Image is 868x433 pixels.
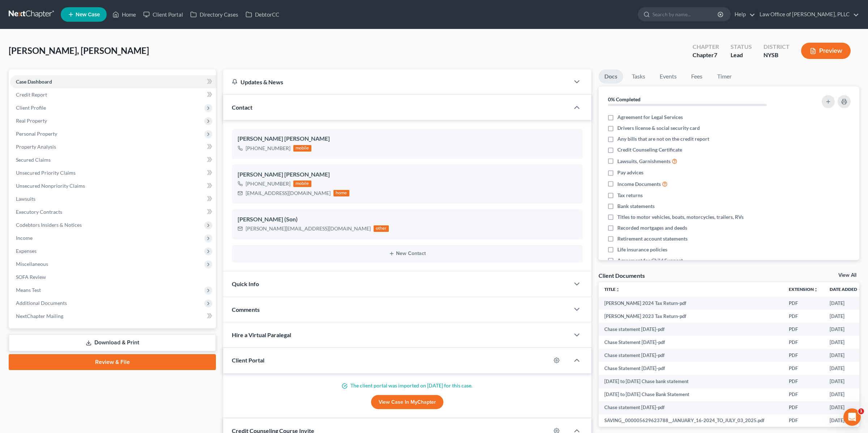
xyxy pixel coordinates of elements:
span: Titles to motor vehicles, boats, motorcycles, trailers, RVs [617,213,744,221]
td: [DATE] [824,349,868,362]
span: Retirement account statements [617,235,688,242]
span: Personal Property [16,131,57,137]
td: [PERSON_NAME] 2024 Tax Return-pdf [599,297,783,310]
span: Unsecured Priority Claims [16,170,76,176]
span: Quick Info [232,280,259,287]
span: Credit Report [16,92,47,98]
td: [DATE] [824,375,868,388]
button: Preview [801,43,851,59]
span: Expenses [16,248,37,254]
span: Executory Contracts [16,209,62,215]
td: SAVING__000005629623788__JANUARY_16-2024_TO_JULY_03_2025.pdf [599,414,783,427]
div: [PERSON_NAME] [PERSON_NAME] [238,170,577,179]
a: NextChapter Mailing [10,310,216,323]
span: Property Analysis [16,144,56,150]
td: [PERSON_NAME] 2023 Tax Return-pdf [599,310,783,323]
span: 1 [858,408,864,414]
a: DebtorCC [242,8,283,21]
a: Client Portal [140,8,187,21]
i: expand_more [858,288,862,292]
td: Chase Statement [DATE]-pdf [599,362,783,375]
a: Property Analysis [10,140,216,153]
div: Status [731,43,752,51]
a: Docs [599,69,623,84]
span: Additional Documents [16,300,67,306]
span: Hire a Virtual Paralegal [232,331,291,338]
span: New Case [76,12,100,17]
a: Home [109,8,140,21]
a: Date Added expand_more [830,286,862,292]
span: Secured Claims [16,157,51,163]
span: Lawsuits, Garnishments [617,158,671,165]
div: [PERSON_NAME] (Son) [238,215,577,224]
div: Lead [731,51,752,59]
div: Updates & News [232,78,561,86]
td: [DATE] to [DATE] Chase bank statement [599,375,783,388]
td: [DATE] [824,388,868,401]
span: Agreement for Legal Services [617,114,683,121]
a: Secured Claims [10,153,216,166]
td: PDF [783,349,824,362]
span: Tax returns [617,192,643,199]
div: Chapter [693,51,719,59]
span: 7 [714,51,717,58]
a: Fees [685,69,709,84]
div: NYSB [763,51,790,59]
a: Events [654,69,682,84]
td: [DATE] [824,297,868,310]
span: Codebtors Insiders & Notices [16,222,82,228]
div: [PHONE_NUMBER] [246,145,290,152]
div: Client Documents [599,272,645,279]
td: PDF [783,362,824,375]
span: Unsecured Nonpriority Claims [16,183,85,189]
a: Law Office of [PERSON_NAME], PLLC [756,8,859,21]
span: [PERSON_NAME], [PERSON_NAME] [9,45,149,56]
span: Real Property [16,118,47,124]
div: other [374,225,389,232]
a: View All [838,273,856,278]
span: Client Portal [232,357,264,364]
span: Bank statements [617,203,655,210]
span: Any bills that are not on the credit report [617,135,709,143]
td: Chase statement [DATE]-pdf [599,401,783,414]
td: Chase statement [DATE]-pdf [599,349,783,362]
a: Tasks [626,69,651,84]
div: [PHONE_NUMBER] [246,180,290,187]
span: Income [16,235,33,241]
i: unfold_more [814,288,818,292]
td: PDF [783,323,824,336]
td: [DATE] [824,401,868,414]
td: PDF [783,375,824,388]
td: PDF [783,401,824,414]
a: Lawsuits [10,192,216,205]
input: Search by name... [652,8,719,21]
span: Means Test [16,287,41,293]
a: Executory Contracts [10,205,216,218]
div: [EMAIL_ADDRESS][DOMAIN_NAME] [246,190,331,197]
div: home [333,190,349,196]
td: PDF [783,297,824,310]
span: SOFA Review [16,274,46,280]
a: View Case in MyChapter [371,395,443,409]
a: Titleunfold_more [604,286,620,292]
td: PDF [783,414,824,427]
span: Agreement for Child Support [617,257,683,264]
i: unfold_more [616,288,620,292]
a: Credit Report [10,88,216,101]
td: Chase statement [DATE]-pdf [599,323,783,336]
a: Help [731,8,755,21]
span: Income Documents [617,181,661,188]
div: mobile [293,145,311,152]
strong: 0% Completed [608,96,641,102]
span: Case Dashboard [16,78,52,85]
p: The client portal was imported on [DATE] for this case. [232,382,583,389]
a: Timer [711,69,737,84]
td: [DATE] to [DATE] Chase Bank Statement [599,388,783,401]
td: [DATE] [824,336,868,349]
span: Drivers license & social security card [617,124,700,132]
span: Pay advices [617,169,643,176]
td: Chase Statement [DATE]-pdf [599,336,783,349]
span: Credit Counseling Certificate [617,146,682,153]
button: New Contact [238,251,577,256]
td: [DATE] [824,310,868,323]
